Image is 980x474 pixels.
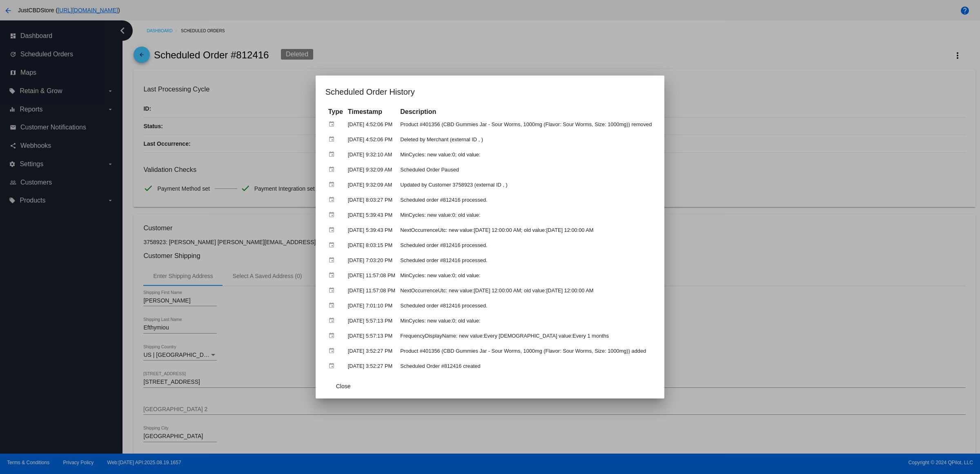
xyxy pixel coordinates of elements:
mat-icon: event [328,345,338,357]
mat-icon: event [328,224,338,236]
mat-icon: event [328,269,338,282]
mat-icon: event [328,209,338,221]
td: Product #401356 (CBD Gummies Jar - Sour Worms, 1000mg (Flavor: Sour Worms, Size: 1000mg)) added [398,344,654,358]
span: Close [336,383,351,389]
td: MinCycles: new value:0; old value: [398,208,654,222]
td: [DATE] 4:52:06 PM [346,132,397,147]
td: MinCycles: new value:0; old value: [398,314,654,328]
mat-icon: event [328,360,338,372]
td: [DATE] 8:03:27 PM [346,193,397,207]
td: [DATE] 5:39:43 PM [346,208,397,222]
mat-icon: event [328,314,338,327]
td: [DATE] 9:32:10 AM [346,147,397,162]
td: [DATE] 11:57:08 PM [346,268,397,283]
td: [DATE] 5:57:13 PM [346,329,397,343]
td: Scheduled order #812416 processed. [398,193,654,207]
th: Timestamp [346,107,397,116]
td: [DATE] 3:52:27 PM [346,359,397,373]
mat-icon: event [328,329,338,342]
td: NextOccurrenceUtc: new value:[DATE] 12:00:00 AM; old value:[DATE] 12:00:00 AM [398,283,654,298]
td: NextOccurrenceUtc: new value:[DATE] 12:00:00 AM; old value:[DATE] 12:00:00 AM [398,223,654,237]
mat-icon: event [328,118,338,131]
td: Product #401356 (CBD Gummies Jar - Sour Worms, 1000mg (Flavor: Sour Worms, Size: 1000mg)) removed [398,117,654,131]
td: Scheduled Order #812416 created [398,359,654,373]
td: Updated by Customer 3758923 (external ID , ) [398,178,654,192]
mat-icon: event [328,239,338,251]
mat-icon: event [328,254,338,267]
td: Scheduled order #812416 processed. [398,253,654,267]
td: [DATE] 4:52:06 PM [346,117,397,131]
mat-icon: event [328,194,338,206]
mat-icon: event [328,163,338,176]
td: [DATE] 11:57:08 PM [346,283,397,298]
mat-icon: event [328,299,338,312]
mat-icon: event [328,133,338,146]
td: Deleted by Merchant (external ID , ) [398,132,654,147]
mat-icon: event [328,178,338,191]
td: [DATE] 7:01:10 PM [346,298,397,313]
th: Type [326,107,345,116]
td: [DATE] 9:32:09 AM [346,178,397,192]
th: Description [398,107,654,116]
td: [DATE] 7:03:20 PM [346,253,397,267]
mat-icon: event [328,148,338,161]
td: Scheduled order #812416 processed. [398,298,654,313]
td: [DATE] 8:03:15 PM [346,238,397,252]
td: [DATE] 5:57:13 PM [346,314,397,328]
td: FrequencyDisplayName: new value:Every [DEMOGRAPHIC_DATA] value:Every 1 months [398,329,654,343]
td: [DATE] 9:32:09 AM [346,162,397,177]
td: Scheduled Order Paused [398,162,654,177]
td: MinCycles: new value:0; old value: [398,147,654,162]
td: [DATE] 5:39:43 PM [346,223,397,237]
h1: Scheduled Order History [325,85,655,98]
td: MinCycles: new value:0; old value: [398,268,654,283]
mat-icon: event [328,284,338,297]
td: [DATE] 3:52:27 PM [346,344,397,358]
button: Close dialog [325,379,361,394]
td: Scheduled order #812416 processed. [398,238,654,252]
